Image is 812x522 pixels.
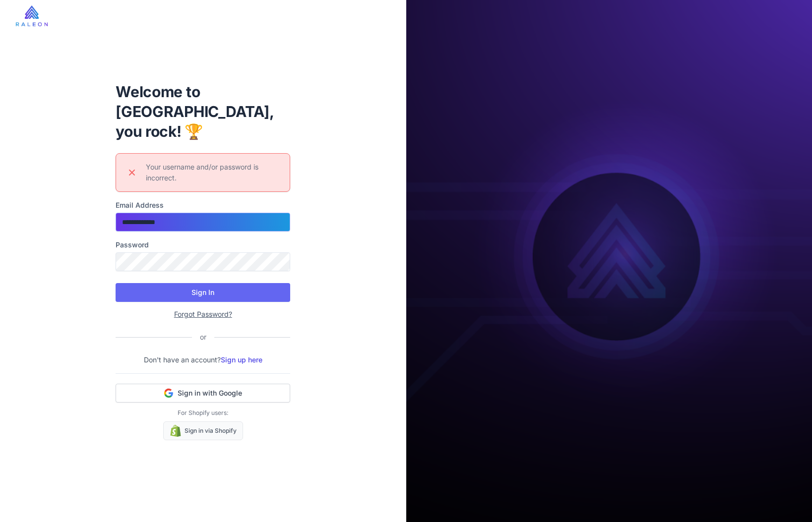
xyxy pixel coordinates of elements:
button: Sign in with Google [116,384,290,403]
label: Password [116,239,290,250]
a: Sign in via Shopify [163,421,243,440]
span: Sign in with Google [178,388,242,398]
a: Forgot Password? [174,310,232,318]
a: Sign up here [221,355,262,364]
p: For Shopify users: [116,408,290,417]
div: or [192,332,214,343]
div: Your username and/or password is incorrect. [146,162,282,183]
h1: Welcome to [GEOGRAPHIC_DATA], you rock! 🏆 [116,82,290,141]
label: Email Address [116,200,290,211]
img: raleon-logo-whitebg.9aac0268.jpg [16,5,48,26]
button: Sign In [116,283,290,302]
p: Don't have an account? [116,354,290,365]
